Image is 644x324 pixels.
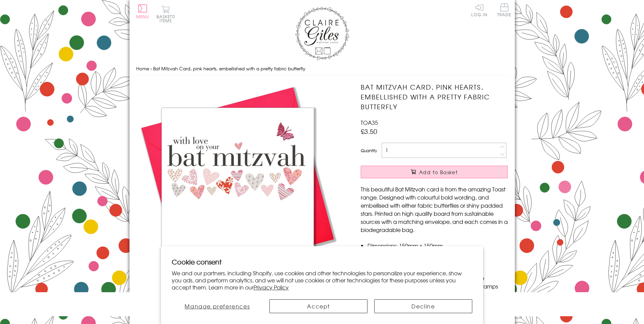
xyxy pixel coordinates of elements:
[374,299,472,313] button: Decline
[367,241,508,250] li: Dimensions: 150mm x 150mm
[497,3,511,18] a: Trade
[361,82,508,111] h1: Bat Mitzvah Card, pink hearts, embellished with a pretty fabric butterfly
[254,283,289,291] a: Privacy Policy
[136,14,149,20] span: Menu
[269,299,367,313] button: Accept
[471,3,487,17] a: Log In
[172,257,472,267] h2: Cookie consent
[136,82,339,285] img: Bat Mitzvah Card, pink hearts, embellished with a pretty fabric butterfly
[150,65,152,72] span: ›
[419,169,458,176] span: Add to Basket
[153,65,305,72] span: Bat Mitzvah Card, pink hearts, embellished with a pretty fabric butterfly
[361,118,378,126] span: TOA35
[361,185,508,234] p: This beautiful Bat Mitzvah card is from the amazing Toast range. Designed with colourful bold wor...
[136,4,149,19] button: Menu
[157,5,175,23] button: Basket0 items
[295,7,349,60] img: Claire Giles Greetings Cards
[136,65,149,72] a: Home
[172,270,472,291] p: We and our partners, including Shopify, use cookies and other technologies to personalize your ex...
[497,3,511,17] span: Trade
[185,302,250,310] span: Manage preferences
[160,14,175,24] span: 0 items
[361,147,377,154] label: Quantity
[136,62,508,76] nav: breadcrumbs
[172,299,263,313] button: Manage preferences
[361,126,377,136] span: £3.50
[361,166,508,178] button: Add to Basket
